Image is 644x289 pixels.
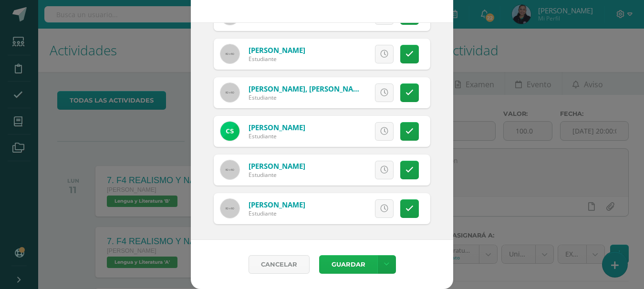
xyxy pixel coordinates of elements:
[330,45,356,63] span: Excusa
[220,83,239,102] img: 60x60
[249,132,305,140] div: Estudiante
[220,44,239,63] img: 60x60
[249,161,305,171] a: [PERSON_NAME]
[249,55,305,63] div: Estudiante
[330,84,356,102] span: Excusa
[220,160,239,179] img: 60x60
[249,123,305,132] a: [PERSON_NAME]
[249,171,305,179] div: Estudiante
[220,122,239,141] img: cb32a55fa7a35efacc9ae9fb4bd359cd.png
[249,200,305,209] a: [PERSON_NAME]
[330,123,356,140] span: Excusa
[330,161,356,179] span: Excusa
[249,255,310,274] a: Cancelar
[249,209,305,217] div: Estudiante
[319,255,377,274] button: Guardar
[249,84,366,93] a: [PERSON_NAME], [PERSON_NAME]
[249,93,363,102] div: Estudiante
[330,200,356,217] span: Excusa
[220,199,239,218] img: 60x60
[249,45,305,55] a: [PERSON_NAME]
